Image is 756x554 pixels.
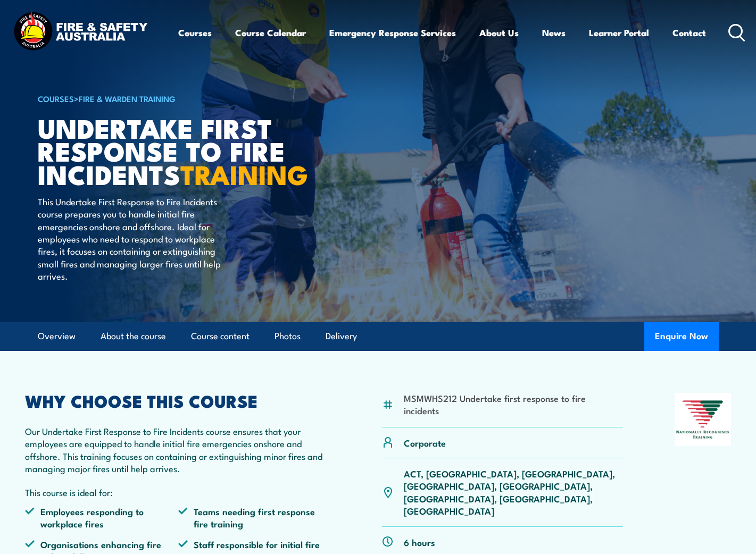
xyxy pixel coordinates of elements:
[404,467,623,517] p: ACT, [GEOGRAPHIC_DATA], [GEOGRAPHIC_DATA], [GEOGRAPHIC_DATA], [GEOGRAPHIC_DATA], [GEOGRAPHIC_DATA...
[404,437,446,449] p: Corporate
[101,322,166,350] a: About the course
[235,19,306,47] a: Course Calendar
[38,93,74,104] a: COURSES
[404,536,435,548] p: 6 hours
[38,116,301,185] h1: Undertake First Response to Fire Incidents
[38,322,76,350] a: Overview
[675,393,731,447] img: Nationally Recognised Training logo.
[178,19,212,47] a: Courses
[25,425,331,475] p: Our Undertake First Response to Fire Incidents course ensures that your employees are equipped to...
[25,393,331,408] h2: WHY CHOOSE THIS COURSE
[589,19,649,47] a: Learner Portal
[479,19,519,47] a: About Us
[178,505,331,530] li: Teams needing first response fire training
[79,93,176,104] a: Fire & Warden Training
[275,322,301,350] a: Photos
[38,195,232,282] p: This Undertake First Response to Fire Incidents course prepares you to handle initial fire emerge...
[25,486,331,498] p: This course is ideal for:
[404,392,623,417] li: MSMWHS212 Undertake first response to fire incidents
[644,322,719,351] button: Enquire Now
[191,322,250,350] a: Course content
[329,19,456,47] a: Emergency Response Services
[25,505,178,530] li: Employees responding to workplace fires
[180,153,308,194] strong: TRAINING
[38,92,301,105] h6: >
[326,322,357,350] a: Delivery
[672,19,706,47] a: Contact
[542,19,566,47] a: News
